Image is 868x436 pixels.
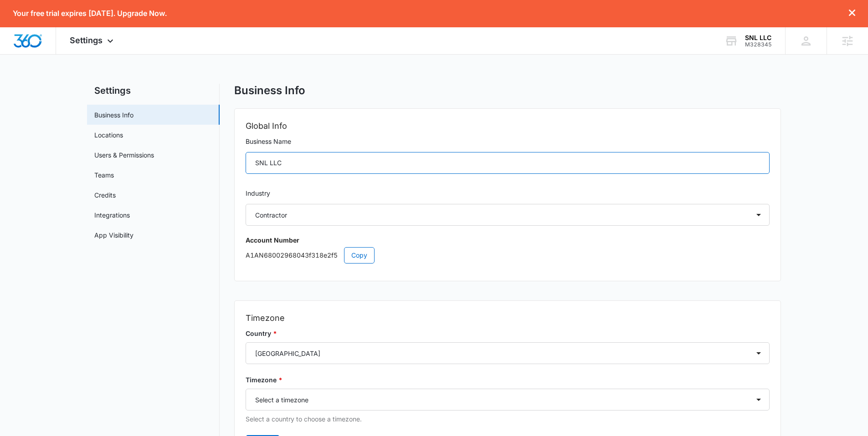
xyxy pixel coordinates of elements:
[94,150,154,160] a: Users & Permissions
[94,170,114,180] a: Teams
[246,329,770,339] label: Country
[70,35,103,45] span: Settings
[94,230,134,240] a: App Visibility
[13,9,167,18] p: Your free trial expires [DATE]. Upgrade Now.
[246,120,770,132] h2: Global Info
[234,84,305,97] h1: Business Info
[246,236,299,244] strong: Account Number
[745,41,772,48] div: account id
[56,27,129,54] div: Settings
[745,34,772,41] div: account name
[246,137,770,147] label: Business Name
[246,247,770,264] p: A1AN68002968043f318e2f5
[94,190,116,200] a: Credits
[87,84,220,97] h2: Settings
[849,9,855,18] button: dismiss this dialog
[94,110,134,120] a: Business Info
[344,247,375,264] button: Copy
[351,250,367,260] span: Copy
[246,312,770,324] h2: Timezone
[246,375,770,385] label: Timezone
[94,210,130,220] a: Integrations
[246,414,770,424] p: Select a country to choose a timezone.
[94,130,123,140] a: Locations
[246,188,770,198] label: Industry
